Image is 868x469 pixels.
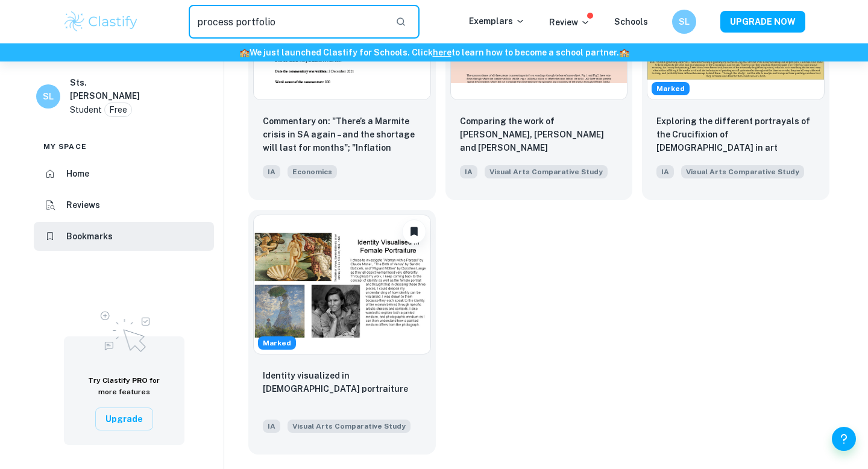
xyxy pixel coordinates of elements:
[288,165,337,178] span: Economics
[189,5,386,39] input: Search for any exemplars...
[652,83,690,94] span: Marked
[485,165,608,178] span: Visual Arts Comparative Study
[656,115,815,156] p: Exploring the different portrayals of the Crucifixion of [DEMOGRAPHIC_DATA] in art throughout time.
[681,165,804,178] span: Visual Arts Comparative Study
[619,48,629,57] span: 🏫
[34,190,214,219] a: Reviews
[549,16,590,29] p: Review
[94,304,154,356] img: Upgrade to Pro
[78,375,170,398] h6: Try Clastify for more features
[469,14,525,28] p: Exemplars
[70,76,157,102] h6: Sts. [PERSON_NAME]
[460,165,477,178] span: IA
[95,408,153,430] button: Upgrade
[288,420,410,433] span: Visual Arts Comparative Study
[2,46,866,59] h6: We just launched Clastify for Schools. Click to learn how to become a school partner.
[42,90,55,103] h6: SL
[656,165,674,178] span: IA
[258,338,296,348] span: Marked
[70,103,102,116] p: Student
[43,141,87,152] span: My space
[263,115,421,156] p: Commentary on: "There’s a Marmite crisis in SA again – and the shortage will last for months"; "I...
[34,222,214,251] a: Bookmarks
[66,167,89,180] h6: Home
[66,230,113,243] h6: Bookmarks
[248,210,436,455] a: Visual Arts Comparative Study IA example thumbnail: Identity visualized in female portraiturMarke...
[132,376,148,385] span: PRO
[239,48,250,57] span: 🏫
[678,15,691,28] h6: SL
[433,48,451,57] a: here
[672,10,696,34] button: SL
[460,115,618,154] p: Comparing the work of [PERSON_NAME], [PERSON_NAME] and [PERSON_NAME]
[720,11,805,33] button: UPGRADE NOW
[263,420,280,433] span: IA
[253,215,431,354] img: Visual Arts Comparative Study IA example thumbnail: Identity visualized in female portraitur
[614,17,648,27] a: Schools
[109,103,127,116] p: Free
[263,165,280,178] span: IA
[402,219,426,244] button: Unbookmark
[832,427,856,451] button: Help and Feedback
[34,159,214,188] a: Home
[263,369,421,395] p: Identity visualized in [DEMOGRAPHIC_DATA] portraiture
[66,198,100,212] h6: Reviews
[63,10,139,34] img: Clastify logo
